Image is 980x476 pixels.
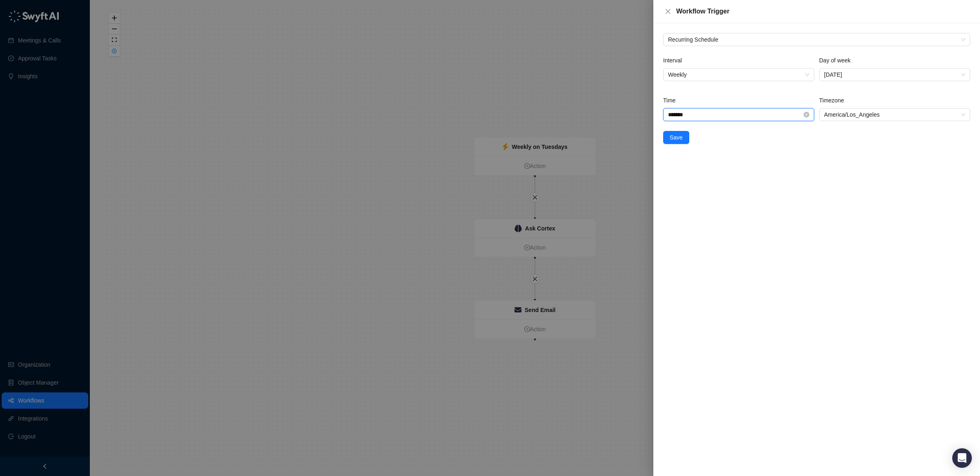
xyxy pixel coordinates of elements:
[663,131,689,144] button: Save
[676,7,970,16] div: Workflow Trigger
[824,108,965,121] span: America/Los_Angeles
[804,112,809,117] span: close-circle
[663,56,688,65] label: Interval
[819,56,856,65] label: Day of week
[668,69,809,81] span: Weekly
[819,96,850,105] label: Timezone
[663,96,681,105] label: Time
[665,8,671,15] span: close
[670,133,683,142] span: Save
[824,69,965,81] span: Tuesday
[952,448,972,468] div: Open Intercom Messenger
[663,7,673,16] button: Close
[668,33,965,46] span: Recurring Schedule
[668,110,802,119] input: Time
